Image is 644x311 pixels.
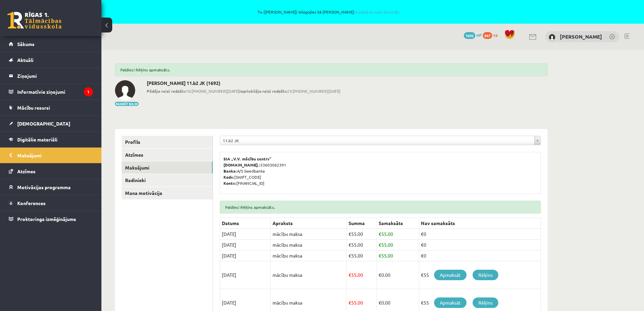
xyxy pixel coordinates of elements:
[17,200,46,206] span: Konferences
[17,216,76,222] span: Proktoringa izmēģinājums
[377,240,419,250] td: 55.00
[9,84,93,99] a: Informatīvie ziņojumi1
[17,68,93,84] legend: Ziņojumi
[377,250,419,261] td: 55.00
[419,218,541,229] th: Nav samaksāts
[377,218,419,229] th: Samaksāts
[17,57,33,63] span: Aktuāli
[220,229,271,240] td: [DATE]
[115,63,548,76] div: Paldies! Rēķins apmaksāts.
[347,250,377,261] td: 55.00
[17,136,57,142] span: Digitālie materiāli
[220,201,541,214] div: Paldies! Rēķins apmaksāts.
[9,68,93,84] a: Ziņojumi
[347,261,377,289] td: 55.00
[17,120,70,127] span: [DEMOGRAPHIC_DATA]
[9,195,93,211] a: Konferences
[220,250,271,261] td: [DATE]
[271,250,347,261] td: mācību maksa
[377,229,419,240] td: 55.00
[122,161,213,174] a: Maksājumi
[9,36,93,52] a: Sākums
[115,102,139,106] button: Mainīt bildi
[377,261,419,289] td: 0.00
[349,242,351,248] span: €
[271,261,347,289] td: mācību maksa
[379,272,381,278] span: €
[220,136,541,145] a: 11.b2 JK
[223,156,537,186] p: 53603062391 A/S Swedbanka [SWIFT_CODE] [FINANCIAL_ID]
[223,168,237,174] b: Banka:
[7,12,62,29] a: Rīgas 1. Tālmācības vidusskola
[78,10,580,14] span: Tu ([PERSON_NAME]) ielogojies kā [PERSON_NAME]
[354,9,400,15] a: Atpakaļ uz savu lietotāju
[220,218,271,229] th: Datums
[379,242,381,248] span: €
[464,32,482,38] a: 1692 mP
[271,240,347,250] td: mācību maksa
[122,136,213,148] a: Profils
[476,32,482,38] span: mP
[483,32,501,38] a: 847 xp
[147,88,186,94] b: Pēdējo reizi redzēts
[473,297,498,308] a: Rēķins
[434,297,467,308] a: Apmaksāt
[347,240,377,250] td: 55.00
[349,299,351,306] span: €
[473,270,498,280] a: Rēķins
[223,162,260,168] b: [DOMAIN_NAME].:
[9,148,93,163] a: Maksājumi
[419,250,541,261] td: €0
[9,211,93,227] a: Proktoringa izmēģinājums
[220,261,271,289] td: [DATE]
[349,231,351,237] span: €
[9,179,93,195] a: Motivācijas programma
[122,149,213,161] a: Atzīmes
[560,33,602,40] a: [PERSON_NAME]
[419,261,541,289] td: €55
[147,80,340,86] h2: [PERSON_NAME] 11.b2 JK (1692)
[147,88,340,94] span: 10:[PHONE_NUMBER][DATE] 23:[PHONE_NUMBER][DATE]
[483,32,492,39] span: 847
[220,240,271,250] td: [DATE]
[271,229,347,240] td: mācību maksa
[9,116,93,131] a: [DEMOGRAPHIC_DATA]
[239,88,287,94] b: Iepriekšējo reizi redzēts
[464,32,475,39] span: 1692
[223,156,272,161] b: SIA „V.V. mācību centrs”
[549,34,555,41] img: Marta Laķe
[122,187,213,199] a: Mana motivācija
[9,52,93,68] a: Aktuāli
[17,41,34,47] span: Sākums
[9,132,93,147] a: Digitālie materiāli
[434,270,467,280] a: Apmaksāt
[349,252,351,259] span: €
[223,174,234,180] b: Kods:
[223,180,236,186] b: Konts:
[271,218,347,229] th: Apraksts
[17,148,93,163] legend: Maksājumi
[347,229,377,240] td: 55.00
[223,136,532,145] span: 11.b2 JK
[9,100,93,115] a: Mācību resursi
[379,299,381,306] span: €
[349,272,351,278] span: €
[419,240,541,250] td: €0
[347,218,377,229] th: Summa
[9,163,93,179] a: Atzīmes
[379,252,381,259] span: €
[17,84,93,99] legend: Informatīvie ziņojumi
[122,174,213,186] a: Radinieki
[17,105,50,111] span: Mācību resursi
[493,32,498,38] span: xp
[115,80,135,101] img: Marta Laķe
[17,184,71,190] span: Motivācijas programma
[17,168,35,174] span: Atzīmes
[84,87,93,96] i: 1
[419,229,541,240] td: €0
[379,231,381,237] span: €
